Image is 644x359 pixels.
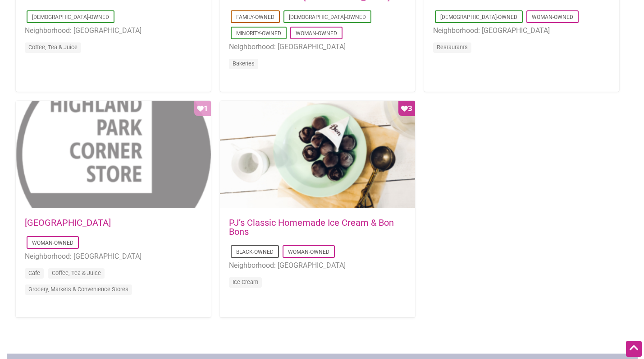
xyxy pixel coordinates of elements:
[32,240,73,246] a: Woman-Owned
[28,286,128,293] a: Grocery, Markets & Convenience Stores
[626,341,642,357] div: Scroll Back to Top
[437,44,468,51] a: Restaurants
[25,217,111,228] a: [GEOGRAPHIC_DATA]
[229,41,406,53] li: Neighborhood: [GEOGRAPHIC_DATA]
[288,249,329,255] a: Woman-Owned
[532,14,573,20] a: Woman-Owned
[52,270,101,276] a: Coffee, Tea & Juice
[229,260,406,271] li: Neighborhood: [GEOGRAPHIC_DATA]
[236,249,274,255] a: Black-Owned
[289,14,366,20] a: [DEMOGRAPHIC_DATA]-Owned
[233,279,258,285] a: Ice Cream
[28,44,78,51] a: Coffee, Tea & Juice
[433,25,610,37] li: Neighborhood: [GEOGRAPHIC_DATA]
[233,60,255,67] a: Bakeries
[229,217,394,237] a: PJ’s Classic Homemade Ice Cream & Bon Bons
[236,30,281,37] a: Minority-Owned
[28,270,40,276] a: Cafe
[296,30,337,37] a: Woman-Owned
[25,251,202,262] li: Neighborhood: [GEOGRAPHIC_DATA]
[236,14,274,20] a: Family-Owned
[32,14,109,20] a: [DEMOGRAPHIC_DATA]-Owned
[440,14,517,20] a: [DEMOGRAPHIC_DATA]-Owned
[25,25,202,37] li: Neighborhood: [GEOGRAPHIC_DATA]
